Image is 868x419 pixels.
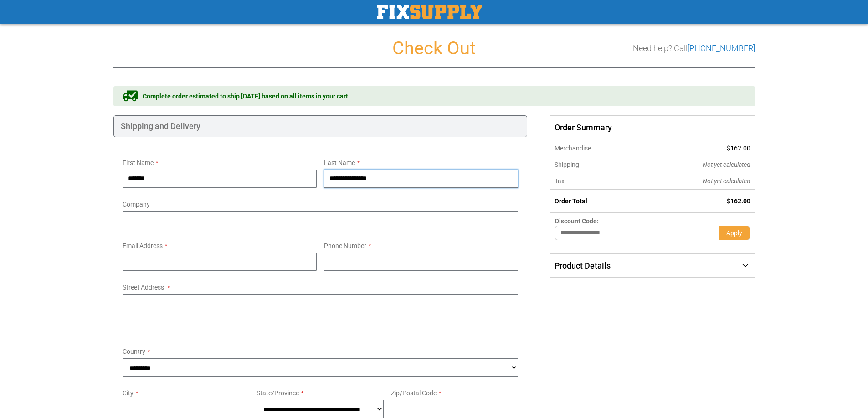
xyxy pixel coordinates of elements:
th: Merchandise [550,140,641,156]
span: Not yet calculated [703,161,750,168]
span: Street Address [123,284,164,291]
span: Order Summary [550,115,755,140]
a: store logo [377,5,482,19]
span: $162.00 [727,145,750,152]
span: Apply [726,229,742,237]
strong: Order Total [555,197,587,205]
span: Shipping [555,161,579,168]
span: Not yet calculated [703,177,750,185]
span: City [123,389,134,397]
div: Shipping and Delivery [113,115,528,137]
span: Company [123,201,150,208]
span: Zip/Postal Code [391,389,437,397]
th: Tax [550,173,641,190]
span: Last Name [324,159,355,166]
a: [PHONE_NUMBER] [688,43,755,53]
span: Discount Code: [555,217,599,225]
span: $162.00 [727,197,750,205]
span: State/Province [257,389,299,397]
span: Email Address [123,242,163,249]
img: Fix Industrial Supply [377,5,482,19]
span: Complete order estimated to ship [DATE] based on all items in your cart. [143,92,350,101]
h3: Need help? Call [633,44,755,53]
button: Apply [719,226,750,240]
span: First Name [123,159,154,166]
span: Product Details [555,261,611,270]
span: Country [123,348,145,355]
h1: Check Out [113,38,755,58]
span: Phone Number [324,242,366,249]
